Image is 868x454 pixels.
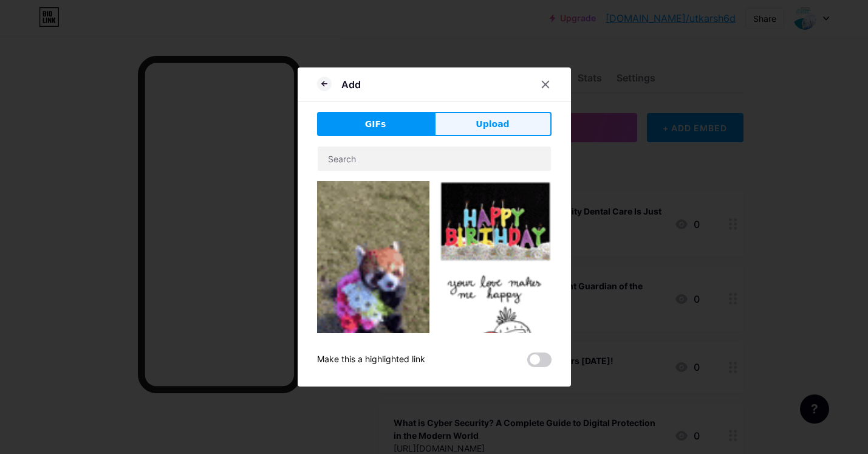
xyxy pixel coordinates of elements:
[341,77,361,92] div: Add
[439,272,552,384] img: Gihpy
[476,118,509,131] span: Upload
[318,146,551,171] input: Search
[434,112,552,136] button: Upload
[317,353,425,367] div: Make this a highlighted link
[317,112,434,136] button: GIFs
[317,181,429,382] img: Gihpy
[439,181,552,262] img: Gihpy
[365,118,386,131] span: GIFs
